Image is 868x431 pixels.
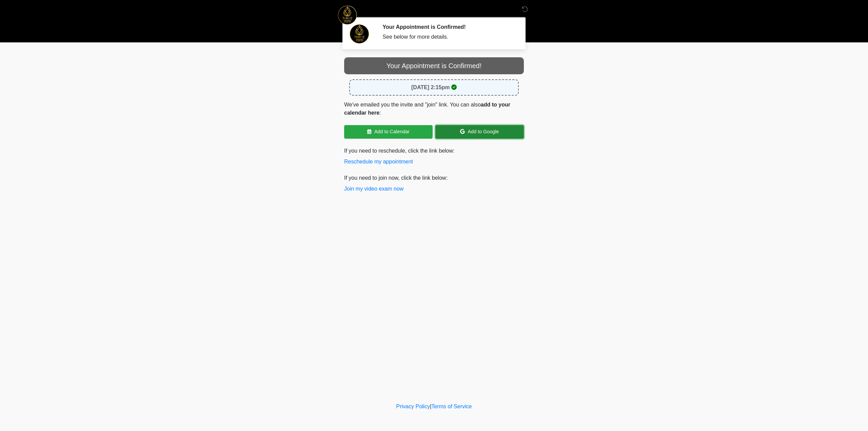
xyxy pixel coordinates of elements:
a: Add to Google [435,125,524,139]
a: Add to Calendar [344,125,433,139]
a: Privacy Policy [396,404,430,409]
div: Your Appointment is Confirmed! [344,57,524,74]
p: If you need to reschedule, click the link below: [344,147,524,166]
p: If you need to join now, click the link below: [344,174,524,193]
a: Terms of Service [431,404,472,409]
img: Thrive Infusions & MedSpa Logo [337,5,357,25]
button: Join my video exam now [344,185,403,193]
a: | [430,404,431,409]
div: See below for more details. [382,33,514,41]
strong: [DATE] 2:15pm [411,84,450,90]
p: We've emailed you the invite and "join" link. You can also : [344,101,524,117]
button: Reschedule my appointment [344,158,413,166]
img: Agent Avatar [349,24,370,44]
